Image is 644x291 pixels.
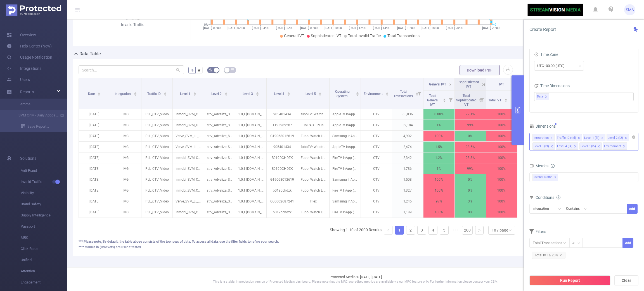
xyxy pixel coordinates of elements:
span: MRC [21,232,67,243]
i: icon: down [584,207,587,211]
i: Filter menu [415,78,423,109]
p: PLL_CTV_Video [141,120,172,130]
span: Level 2 [211,92,222,96]
i: icon: caret-down [386,94,389,95]
i: icon: info-circle [557,195,560,199]
span: Visibility [21,187,67,199]
a: Help Center (New) [7,40,52,52]
i: icon: caret-down [443,100,446,101]
i: icon: down [577,241,581,245]
p: 100% [486,120,517,130]
button: Add [627,204,638,214]
p: G00002687241 [267,196,298,207]
li: Level 4 (l4) [556,142,578,150]
i: icon: close [623,145,626,148]
p: 4,902 [392,131,423,141]
p: Inmobi_SVM_CTV_LL_RTB_10000249155_DV [173,109,204,120]
p: Inmobi_SVM_CTV_LL_RTB_10000249151_DV [173,174,204,185]
p: Samsung InApp (CTV) [330,131,361,141]
p: IMG [110,131,141,141]
p: 100% [423,174,454,185]
p: 98.8% [455,152,486,163]
p: 100% [486,174,517,185]
p: 32,184 [392,120,423,130]
div: Sort [385,91,389,95]
i: icon: caret-up [386,91,389,93]
p: IMG [110,152,141,163]
span: Date [88,92,96,96]
i: icon: caret-down [287,94,290,95]
p: [DATE] [79,185,110,196]
span: Unified [21,254,67,266]
i: icon: close [597,145,600,148]
a: 200 [462,226,472,234]
li: 1 [395,226,404,235]
tspan: [DATE] 18:00 [422,26,439,30]
i: icon: caret-down [98,94,101,95]
span: Time Zone [534,52,558,57]
i: icon: caret-up [505,98,508,99]
span: Brand Safety [21,199,67,210]
div: Contains [566,204,584,213]
p: [DATE] [79,131,110,141]
span: SMA [626,4,634,15]
div: Level 2 (l2) [608,134,623,142]
p: B019DCHDZK [267,152,298,163]
p: IMG [110,174,141,185]
tspan: [DATE] 23:00 [482,26,499,30]
li: 200 [462,226,473,235]
i: icon: caret-down [193,94,196,95]
p: 100% [486,142,517,152]
p: Verve_SVM_LL_CTV_EP_Ortb [173,131,204,141]
p: 1.0,1![DOMAIN_NAME],202226596,1 [235,185,266,196]
p: IMG [110,120,141,130]
input: Search... [79,65,184,74]
p: IMG [110,109,141,120]
p: IMG [110,196,141,207]
p: FireTV InApp (CTV) [330,152,361,163]
p: strv_Advelize_SVM_LL_CTV_EP_Pix [204,131,235,141]
li: Level 5 (l5) [579,142,602,150]
span: Sophisticated IVT [311,34,341,38]
p: Verve_SVM_LL_CTV_EP_Ortb [173,196,204,207]
tspan: [DATE] 16:00 [397,26,415,30]
div: Sort [134,91,137,95]
i: Filter menu [447,91,454,109]
i: icon: close [601,137,604,140]
p: Verve_SVM_LL_CTV_EP_Ortb [173,142,204,152]
button: Run Report [529,275,610,285]
div: Traffic ID (tid) [557,134,576,142]
p: IMG [110,185,141,196]
p: strv_Advelize_SVM_LL_CTV_EP_Pix [204,196,235,207]
p: Fubo: Watch Live TV [298,152,329,163]
p: strv_Advelize_SVM_LL_CTV_EP_Pix [204,142,235,152]
p: 905401434 [267,142,298,152]
i: icon: left [387,228,390,232]
p: 905401434 [267,109,298,120]
div: Level 5 (l5) [581,143,596,150]
p: Samsung InApp (CTV) [330,174,361,185]
a: SVM Only - Daily Adops Report [11,110,60,121]
i: icon: down [508,228,512,232]
p: 1.5% [423,142,454,152]
div: Level 3 (l3) [534,143,549,150]
a: Usage Notification [7,52,52,63]
span: Operating System [335,90,350,98]
a: Overview [7,29,36,40]
span: Metrics [529,164,548,168]
a: 2 [406,226,415,234]
span: ••• [451,226,460,235]
div: Sort [97,91,101,95]
p: CTV [361,152,392,163]
tspan: [DATE] 08:00 [300,26,318,30]
p: Inmobi_SVM_CTV_LL_RTB_10000006934_DV [173,185,204,196]
p: Inmobi_SVM_CTV_LL_RTB_10000006934_DV [173,152,204,163]
li: Next Page [475,226,484,235]
div: Sort [224,91,228,95]
a: 1 [395,226,404,234]
button: Add [622,238,633,248]
a: Reports [20,86,34,97]
p: 1.0,1![DOMAIN_NAME],202226596,1 [235,120,266,130]
a: Integrations [7,63,41,74]
i: icon: down [578,64,582,68]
